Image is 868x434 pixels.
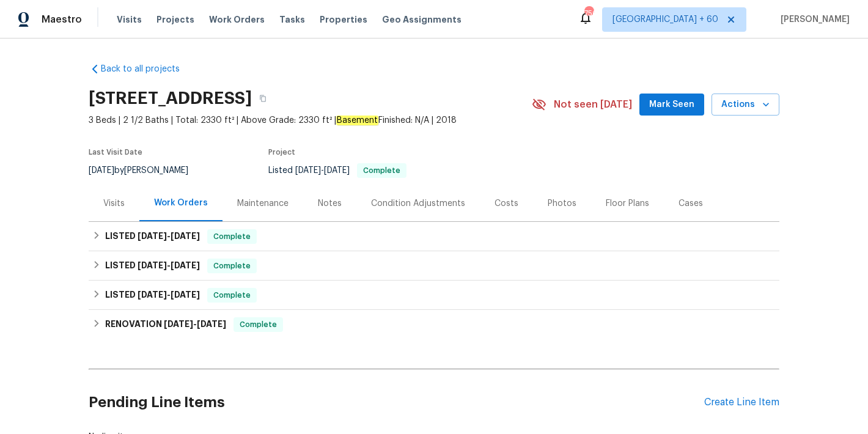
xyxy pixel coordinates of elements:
[712,94,779,116] button: Actions
[237,197,289,210] div: Maintenance
[138,290,167,299] span: [DATE]
[105,288,200,303] h6: LISTED
[252,87,274,109] button: Copy Address
[639,94,704,116] button: Mark Seen
[164,320,226,328] span: -
[295,166,321,175] span: [DATE]
[235,318,282,331] span: Complete
[336,116,378,125] em: Basement
[89,92,252,105] h2: [STREET_ADDRESS]
[171,261,200,270] span: [DATE]
[324,166,350,175] span: [DATE]
[208,230,256,243] span: Complete
[495,197,518,210] div: Costs
[89,114,532,127] span: 3 Beds | 2 1/2 Baths | Total: 2330 ft² | Above Grade: 2330 ft² | Finished: N/A | 2018
[105,317,226,332] h6: RENOVATION
[89,374,704,431] h2: Pending Line Items
[103,197,125,210] div: Visits
[138,261,200,270] span: -
[164,320,193,328] span: [DATE]
[42,13,82,26] span: Maestro
[156,13,194,26] span: Projects
[371,197,465,210] div: Condition Adjustments
[704,397,779,408] div: Create Line Item
[138,232,200,240] span: -
[117,13,142,26] span: Visits
[208,260,256,272] span: Complete
[268,166,406,175] span: Listed
[320,13,367,26] span: Properties
[89,251,779,281] div: LISTED [DATE]-[DATE]Complete
[776,13,850,26] span: [PERSON_NAME]
[89,149,142,156] span: Last Visit Date
[548,197,576,210] div: Photos
[138,290,200,299] span: -
[679,197,703,210] div: Cases
[606,197,649,210] div: Floor Plans
[89,163,203,178] div: by [PERSON_NAME]
[138,232,167,240] span: [DATE]
[721,97,770,112] span: Actions
[89,222,779,251] div: LISTED [DATE]-[DATE]Complete
[89,281,779,310] div: LISTED [DATE]-[DATE]Complete
[209,13,265,26] span: Work Orders
[268,149,295,156] span: Project
[382,13,462,26] span: Geo Assignments
[171,290,200,299] span: [DATE]
[89,63,206,75] a: Back to all projects
[171,232,200,240] span: [DATE]
[612,13,718,26] span: [GEOGRAPHIC_DATA] + 60
[197,320,226,328] span: [DATE]
[105,229,200,244] h6: LISTED
[279,15,305,24] span: Tasks
[154,197,208,209] div: Work Orders
[295,166,350,175] span: -
[89,310,779,339] div: RENOVATION [DATE]-[DATE]Complete
[318,197,342,210] div: Notes
[584,7,593,20] div: 756
[105,259,200,273] h6: LISTED
[208,289,256,301] span: Complete
[358,167,405,174] span: Complete
[554,98,632,111] span: Not seen [DATE]
[649,97,694,112] span: Mark Seen
[138,261,167,270] span: [DATE]
[89,166,114,175] span: [DATE]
